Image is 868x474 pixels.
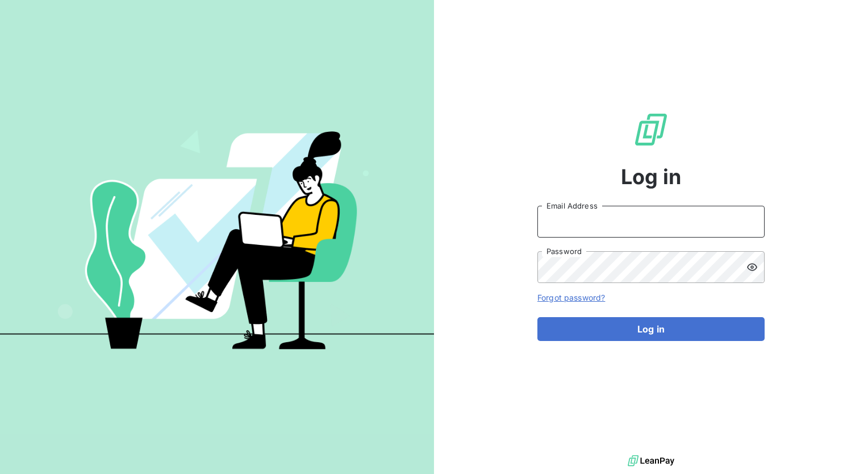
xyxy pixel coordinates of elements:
[537,206,765,238] input: placeholder
[628,452,674,469] img: logo
[537,317,765,341] button: Log in
[633,111,669,148] img: LeanPay Logo
[621,161,682,192] span: Log in
[537,293,605,302] a: Forgot password?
